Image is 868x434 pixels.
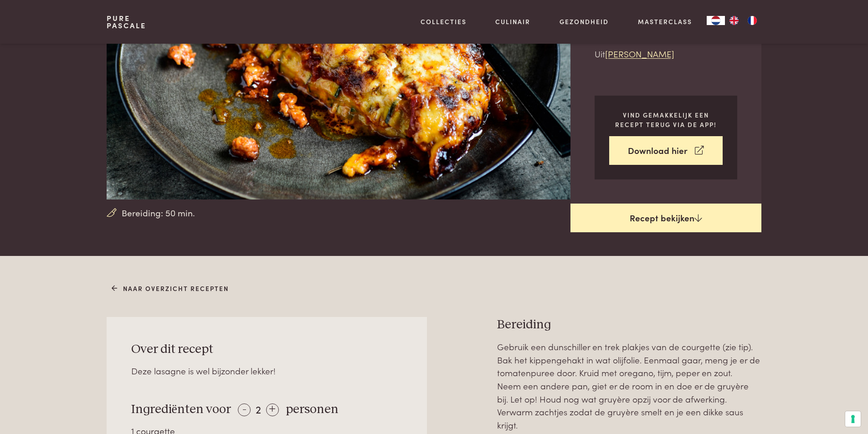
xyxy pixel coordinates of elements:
[266,403,279,416] div: +
[595,47,737,61] p: Uit
[605,47,674,60] a: [PERSON_NAME]
[495,17,530,26] a: Culinair
[570,204,761,233] a: Recept bekijken
[131,342,403,357] h3: Over dit recept
[131,364,403,378] div: Deze lasagne is wel bijzonder lekker!
[497,317,761,333] h3: Bereiding
[707,16,725,25] div: Language
[286,403,339,416] span: personen
[107,15,146,29] a: PurePascale
[638,17,692,26] a: Masterclass
[725,16,743,25] a: EN
[845,411,861,427] button: Uw voorkeuren voor toestemming voor trackingtechnologieën
[256,401,261,416] span: 2
[112,284,229,293] a: Naar overzicht recepten
[122,206,195,220] span: Bereiding: 50 min.
[131,403,231,416] span: Ingrediënten voor
[707,16,761,25] aside: Language selected: Nederlands
[421,17,467,26] a: Collecties
[743,16,761,25] a: FR
[560,17,609,26] a: Gezondheid
[238,403,251,416] div: -
[707,16,725,25] a: NL
[725,16,761,25] ul: Language list
[609,136,723,165] a: Download hier
[609,110,723,129] p: Vind gemakkelijk een recept terug via de app!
